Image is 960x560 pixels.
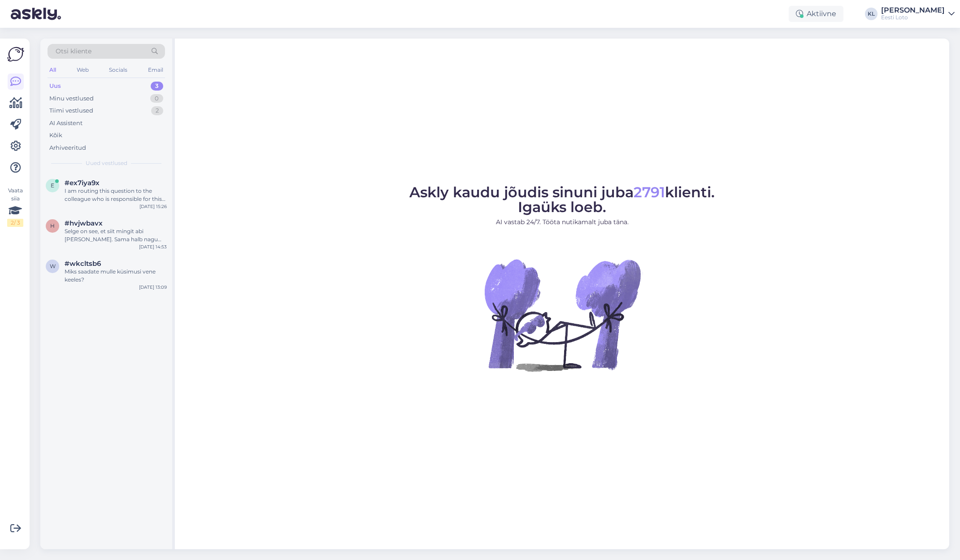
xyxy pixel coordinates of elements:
[150,94,163,103] div: 0
[49,106,93,115] div: Tiimi vestlused
[65,268,167,284] div: Miks saadate mulle küsimusi vene keeles?
[881,14,945,21] div: Eesti Loto
[49,82,61,91] div: Uus
[789,6,843,22] div: Aktiivne
[7,46,24,63] img: Askly Logo
[146,64,165,76] div: Email
[49,119,83,128] div: AI Assistent
[865,8,877,20] div: KL
[51,182,54,189] span: e
[48,64,58,76] div: All
[409,217,715,227] p: AI vastab 24/7. Tööta nutikamalt juba täna.
[634,183,665,201] span: 2791
[7,187,23,227] div: Vaata siia
[49,94,94,103] div: Minu vestlused
[151,106,163,115] div: 2
[139,243,167,250] div: [DATE] 14:53
[50,222,55,229] span: h
[65,179,100,187] span: #ex7iya9x
[65,227,167,243] div: Selge on see, et siit mingit abi [PERSON_NAME]. Sama halb nagu kogu süsteem on ka klienditeenindus!
[75,64,91,76] div: Web
[881,7,945,14] div: [PERSON_NAME]
[65,219,103,227] span: #hvjwbavx
[7,219,23,227] div: 2 / 3
[86,159,127,167] span: Uued vestlused
[139,284,167,291] div: [DATE] 13:09
[65,260,101,268] span: #wkcltsb6
[49,143,86,152] div: Arhiveeritud
[49,131,62,140] div: Kõik
[881,7,955,21] a: [PERSON_NAME]Eesti Loto
[151,82,163,91] div: 3
[409,183,715,216] span: Askly kaudu jõudis sinuni juba klienti. Igaüks loeb.
[65,187,167,203] div: I am routing this question to the colleague who is responsible for this topic. The reply might ta...
[56,47,91,56] span: Otsi kliente
[139,203,167,210] div: [DATE] 15:26
[50,263,56,269] span: w
[107,64,129,76] div: Socials
[482,234,643,395] img: No Chat active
